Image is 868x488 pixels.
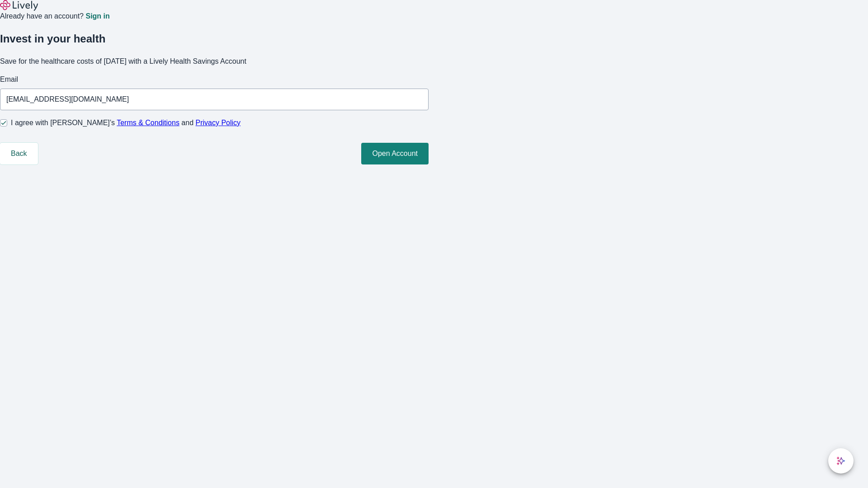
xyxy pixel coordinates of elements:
a: Privacy Policy [196,119,241,127]
a: Terms & Conditions [117,119,179,127]
a: Sign in [85,13,109,20]
button: Open Account [361,143,429,164]
span: I agree with [PERSON_NAME]’s and [11,117,241,128]
button: chat [828,448,854,474]
svg: Lively AI Assistant [836,456,845,465]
